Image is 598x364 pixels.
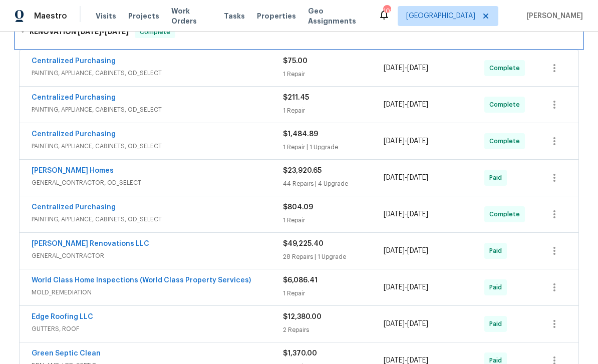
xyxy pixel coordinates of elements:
span: [DATE] [384,247,405,254]
span: $12,380.00 [283,313,322,320]
span: Complete [136,27,174,37]
span: - [384,319,428,329]
span: Complete [489,100,524,110]
div: 1 Repair [283,69,384,79]
div: 1 Repair | 1 Upgrade [283,142,384,152]
span: [DATE] [407,138,428,145]
span: GENERAL_CONTRACTOR [32,251,283,261]
span: $1,370.00 [283,350,317,357]
span: $6,086.41 [283,277,318,284]
span: Paid [489,246,506,256]
span: Work Orders [171,6,212,26]
span: [DATE] [407,320,428,327]
div: 1 Repair [283,215,384,225]
span: [DATE] [384,320,405,327]
span: $75.00 [283,58,308,65]
span: - [78,28,129,35]
span: GUTTERS, ROOF [32,324,283,334]
span: Paid [489,319,506,329]
span: [DATE] [384,211,405,218]
span: $804.09 [283,204,313,211]
span: [DATE] [105,28,129,35]
span: - [384,100,428,110]
span: $23,920.65 [283,167,322,174]
span: $49,225.40 [283,240,324,247]
span: Visits [96,11,116,21]
span: [DATE] [384,65,405,72]
span: GENERAL_CONTRACTOR, OD_SELECT [32,178,283,188]
a: Edge Roofing LLC [32,313,93,320]
div: 44 Repairs | 4 Upgrade [283,179,384,189]
div: 2 Repairs [283,325,384,335]
span: - [384,136,428,146]
span: [DATE] [384,357,405,364]
span: Geo Assignments [308,6,366,26]
a: Centralized Purchasing [32,131,116,138]
span: PAINTING, APPLIANCE, CABINETS, OD_SELECT [32,141,283,151]
span: [DATE] [407,174,428,181]
span: $1,484.89 [283,131,318,138]
span: [DATE] [407,284,428,291]
div: RENOVATION [DATE]-[DATE]Complete [16,16,582,48]
span: Projects [128,11,159,21]
span: PAINTING, APPLIANCE, CABINETS, OD_SELECT [32,105,283,115]
span: MOLD_REMEDIATION [32,287,283,297]
div: 101 [383,6,390,16]
span: [DATE] [407,65,428,72]
span: - [384,209,428,219]
a: Centralized Purchasing [32,94,116,101]
span: [DATE] [407,357,428,364]
a: [PERSON_NAME] Renovations LLC [32,240,149,247]
span: - [384,246,428,256]
span: [DATE] [407,101,428,108]
a: [PERSON_NAME] Homes [32,167,114,174]
span: [DATE] [384,101,405,108]
span: - [384,63,428,73]
span: Paid [489,282,506,292]
div: 1 Repair [283,288,384,298]
span: [DATE] [78,28,102,35]
span: [GEOGRAPHIC_DATA] [406,11,475,21]
span: Paid [489,173,506,183]
span: PAINTING, APPLIANCE, CABINETS, OD_SELECT [32,68,283,78]
span: - [384,173,428,183]
span: Properties [257,11,296,21]
div: 1 Repair [283,106,384,116]
span: Tasks [224,13,245,20]
span: [DATE] [407,211,428,218]
span: [DATE] [384,284,405,291]
span: [DATE] [407,247,428,254]
h6: RENOVATION [30,26,129,38]
span: [DATE] [384,138,405,145]
span: Complete [489,209,524,219]
span: - [384,282,428,292]
div: 28 Repairs | 1 Upgrade [283,252,384,262]
span: Complete [489,63,524,73]
span: PAINTING, APPLIANCE, CABINETS, OD_SELECT [32,214,283,224]
span: [PERSON_NAME] [522,11,583,21]
a: Centralized Purchasing [32,58,116,65]
span: Maestro [34,11,67,21]
a: Green Septic Clean [32,350,101,357]
span: $211.45 [283,94,309,101]
a: World Class Home Inspections (World Class Property Services) [32,277,251,284]
a: Centralized Purchasing [32,204,116,211]
span: [DATE] [384,174,405,181]
span: Complete [489,136,524,146]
